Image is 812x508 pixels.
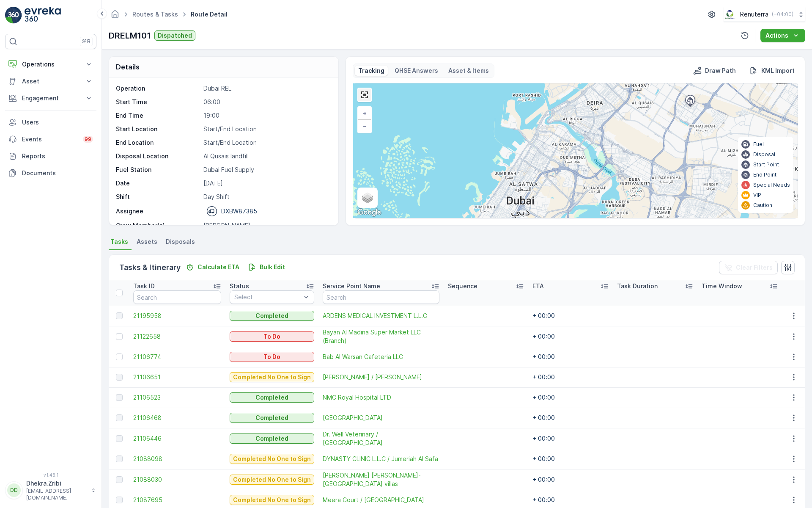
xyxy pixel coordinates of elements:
p: Fuel [753,141,764,148]
p: Completed No One to Sign [233,373,311,381]
p: Details [116,62,140,72]
a: Routes & Tasks [132,11,178,18]
span: Meera Court / [GEOGRAPHIC_DATA] [323,496,439,504]
p: Start Point [753,161,779,168]
p: Operations [22,60,80,69]
p: Completed [255,393,288,402]
button: DDDhekra.Zribi[EMAIL_ADDRESS][DOMAIN_NAME] [5,479,96,501]
a: DYNASTY CLINIC L.L.C / Jumeriah Al Safa [323,455,439,463]
td: + 00:00 [528,449,613,469]
p: 99 [85,136,91,143]
a: Exit Fullscreen [358,88,371,101]
button: To Do [230,352,314,362]
p: Dhekra.Zribi [26,479,87,488]
td: + 00:00 [528,367,613,387]
p: Engagement [22,94,80,102]
p: Shift [116,193,200,201]
button: Completed [230,311,314,321]
p: Start Time [116,98,200,106]
button: Clear Filters [719,261,778,274]
a: Events99 [5,131,96,148]
button: Dispatched [154,30,195,41]
a: Homepage [110,13,120,20]
a: 21106651 [133,373,221,381]
p: DRELM101 [109,29,151,42]
span: + [363,110,367,117]
p: Dispatched [158,31,192,40]
td: + 00:00 [528,347,613,367]
p: Bulk Edit [260,263,285,271]
span: [GEOGRAPHIC_DATA] [323,414,439,422]
p: Tasks & Itinerary [119,262,181,273]
span: 21195958 [133,312,221,320]
p: ⌘B [82,38,91,45]
button: Completed [230,413,314,423]
a: Zoom Out [358,120,371,133]
input: Search [133,290,221,304]
td: + 00:00 [528,306,613,326]
a: 21087695 [133,496,221,504]
button: Completed [230,433,314,444]
td: + 00:00 [528,408,613,428]
p: Time Window [702,282,742,290]
a: 21106446 [133,434,221,443]
td: + 00:00 [528,326,613,347]
p: Service Point Name [323,282,380,290]
p: Reports [22,152,93,160]
p: Documents [22,169,93,177]
input: Search [323,290,439,304]
p: KML Import [761,66,795,75]
button: Asset [5,73,96,90]
p: 19:00 [203,111,329,120]
button: Bulk Edit [244,262,288,272]
span: 21122658 [133,332,221,341]
button: Completed No One to Sign [230,454,314,464]
a: 21106523 [133,393,221,402]
p: Dubai Fuel Supply [203,166,329,174]
a: Dr. Well Veterinary / Jumeirah [323,430,439,447]
p: Calculate ETA [198,263,239,271]
a: 21106774 [133,353,221,361]
p: Day Shift [203,193,329,201]
a: Al Zahra Hospital [323,414,439,422]
p: Renuterra [740,10,768,19]
p: Al Qusais landfill [203,152,329,160]
p: Completed [255,414,288,422]
p: 06:00 [203,98,329,106]
a: NMC Royal Hospital LTD [323,393,439,402]
img: Google [355,207,383,218]
div: Toggle Row Selected [116,476,123,483]
p: QHSE Answers [395,66,438,75]
span: ARDENS MEDICAL INVESTMENT L.L.C [323,312,439,320]
p: Draw Path [705,66,736,75]
p: [DATE] [203,179,329,188]
div: 0 [353,83,798,218]
button: Completed [230,392,314,403]
p: End Time [116,111,200,120]
a: Open this area in Google Maps (opens a new window) [355,207,383,218]
a: 21106468 [133,414,221,422]
a: SAADI ABDULRAHIM HASSAN ALRAIS-Jumeriah villas [323,471,439,488]
p: Crew Member(s) [116,221,200,230]
p: Completed [255,312,288,320]
button: Operations [5,56,96,73]
p: Asset [22,77,80,86]
p: Start/End Location [203,138,329,147]
p: Select [234,293,301,301]
p: [PERSON_NAME] [203,221,329,230]
span: 21088098 [133,455,221,463]
p: DXBW87385 [221,207,257,215]
div: Toggle Row Selected [116,435,123,442]
p: Completed No One to Sign [233,475,311,484]
button: Completed No One to Sign [230,475,314,485]
p: Special Needs [753,182,790,188]
span: Bayan Al Madina Super Market LLC (Branch) [323,328,439,345]
p: Date [116,179,200,188]
span: Route Detail [189,10,229,19]
p: Task Duration [617,282,658,290]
